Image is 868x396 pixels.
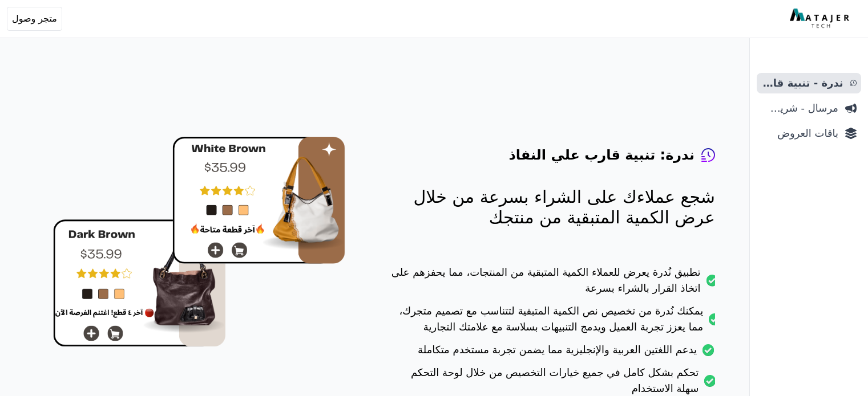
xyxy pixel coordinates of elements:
[761,125,838,141] span: باقات العروض
[761,100,838,116] span: مرسال - شريط دعاية
[761,75,843,91] span: ندرة - تنبية قارب علي النفاذ
[391,303,715,342] li: يمكنك نُدرة من تخصيص نص الكمية المتبقية لتتناسب مع تصميم متجرك، مما يعزز تجربة العميل ويدمج التنب...
[391,342,715,365] li: يدعم اللغتين العربية والإنجليزية مما يضمن تجربة مستخدم متكاملة
[797,325,868,379] iframe: chat widget
[508,146,695,164] h4: ندرة: تنبية قارب علي النفاذ
[7,7,62,31] button: متجر وصول
[12,12,57,26] span: متجر وصول
[391,187,715,228] p: شجع عملاءك على الشراء بسرعة من خلال عرض الكمية المتبقية من منتجك
[391,264,715,303] li: تطبيق نُدرة يعرض للعملاء الكمية المتبقية من المنتجات، مما يحفزهم على اتخاذ القرار بالشراء بسرعة
[53,137,345,347] img: hero
[790,9,852,29] img: MatajerTech Logo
